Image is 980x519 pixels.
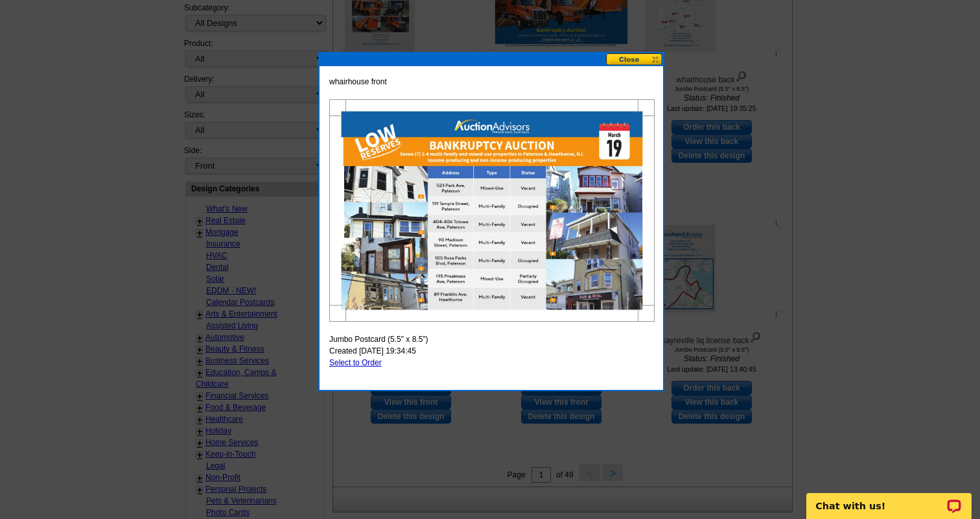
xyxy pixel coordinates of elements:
iframe: LiveChat chat widget [798,478,980,519]
span: Created [DATE] 19:34:45 [329,345,416,357]
img: large-thumb.jpg [329,99,655,322]
a: Select to Order [329,358,382,367]
span: Jumbo Postcard (5.5" x 8.5") [329,333,428,345]
span: whairhouse front [329,76,387,88]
